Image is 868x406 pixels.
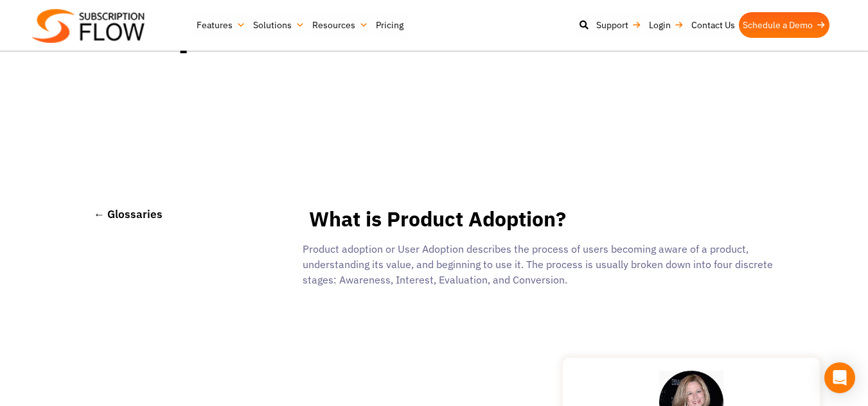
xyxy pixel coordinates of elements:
[94,207,163,221] a: ← Glossaries
[303,207,781,287] div: Product adoption or User Adoption describes the process of users becoming aware of a product, und...
[687,12,739,38] a: Contact Us
[308,12,372,38] a: Resources
[32,9,145,43] img: Subscriptionflow
[645,12,687,38] a: Login
[193,12,249,38] a: Features
[303,207,781,231] h2: What is Product Adoption?
[592,12,645,38] a: Support
[824,362,855,393] div: Open Intercom Messenger
[372,12,407,38] a: Pricing
[739,12,829,38] a: Schedule a Demo
[249,12,308,38] a: Solutions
